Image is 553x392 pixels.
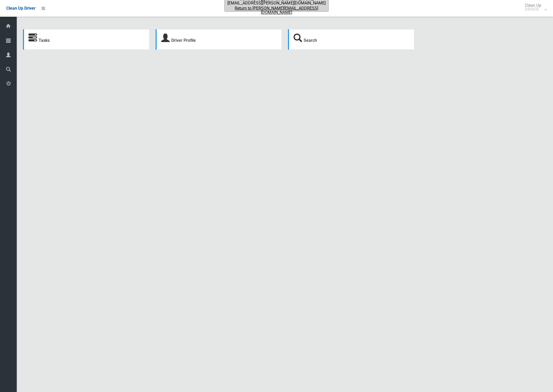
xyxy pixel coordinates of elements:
[522,3,546,11] span: Clean Up
[171,38,196,43] a: Driver Profile
[304,38,317,43] a: Search
[39,38,50,43] a: Tasks
[6,4,36,12] a: Clean Up Driver
[525,7,541,11] small: DRIVER
[225,6,328,15] a: Return to [PERSON_NAME][EMAIL_ADDRESS][DOMAIN_NAME]
[6,6,36,11] span: Clean Up Driver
